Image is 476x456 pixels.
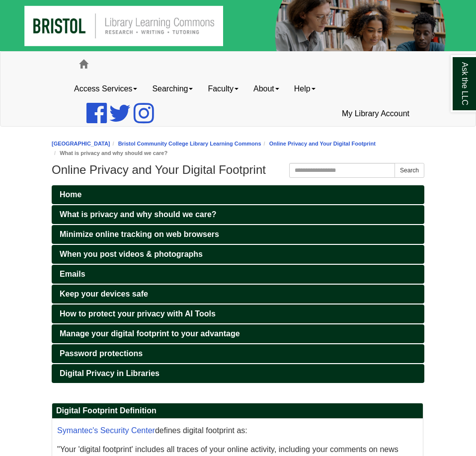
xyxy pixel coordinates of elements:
[246,76,287,101] a: About
[60,230,219,238] span: Minimize online tracking on web browsers
[60,270,85,278] span: Emails
[52,285,424,304] a: Keep your devices safe
[52,139,424,158] nav: breadcrumb
[52,205,424,224] a: What is privacy and why should we care?
[52,364,424,383] a: Digital Privacy in Libraries
[60,349,143,358] span: Password protections
[60,190,81,199] span: Home
[52,324,424,343] a: Manage your digital footprint to your advantage
[60,309,216,318] span: How to protect your privacy with AI Tools
[67,76,145,101] a: Access Services
[52,185,424,204] a: Home
[60,290,148,298] span: Keep your devices safe
[60,369,159,378] span: Digital Privacy in Libraries
[52,245,424,264] a: When you post videos & photographs
[52,265,424,284] a: Emails
[52,163,424,177] h1: Online Privacy and Your Digital Footprint
[60,329,240,338] span: Manage your digital footprint to your advantage
[52,344,424,363] a: Password protections
[145,76,200,101] a: Searching
[52,149,167,158] li: What is privacy and why should we care?
[60,210,217,219] span: What is privacy and why should we care?
[118,141,261,147] a: Bristol Community College Library Learning Commons
[60,250,203,258] span: When you post videos & photographs
[200,76,246,101] a: Faculty
[334,101,417,126] a: My Library Account
[395,163,424,178] button: Search
[57,424,418,438] p: defines digital footprint as:
[52,403,423,419] h2: Digital Footprint Definition
[269,141,376,147] a: Online Privacy and Your Digital Footprint
[287,76,323,101] a: Help
[57,426,155,435] a: Symantec's Security Center
[52,225,424,244] a: Minimize online tracking on web browsers
[52,141,110,147] a: [GEOGRAPHIC_DATA]
[52,304,424,323] a: How to protect your privacy with AI Tools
